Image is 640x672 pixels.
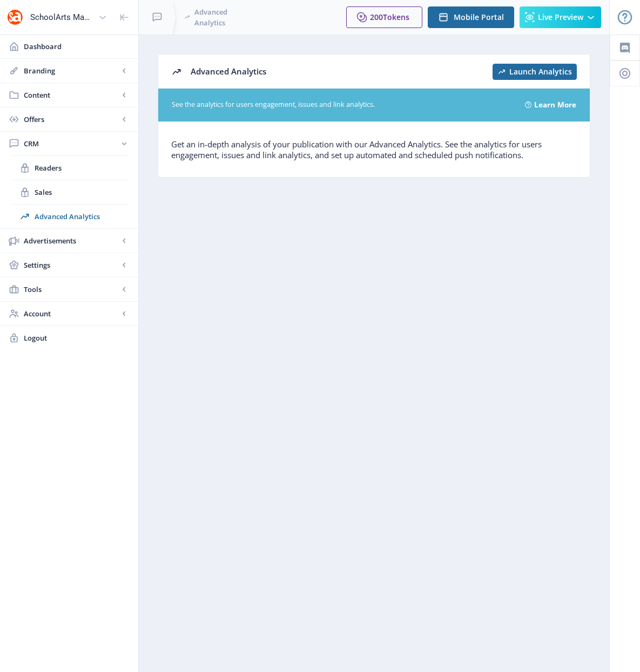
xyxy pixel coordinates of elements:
[24,41,130,52] span: Dashboard
[35,187,127,198] span: Sales
[24,332,130,343] span: Logout
[534,97,576,113] a: Learn More
[11,205,127,228] a: Advanced Analytics
[30,5,94,29] div: SchoolArts Magazine
[194,6,232,28] span: Advanced Analytics
[454,13,504,22] span: Mobile Portal
[346,6,422,28] button: 200Tokens
[383,12,409,22] span: Tokens
[24,65,119,76] span: Branding
[428,6,514,28] button: Mobile Portal
[171,139,577,160] p: Get an in-depth analysis of your publication with our Advanced Analytics. See the analytics for u...
[24,260,119,270] span: Settings
[6,9,24,26] img: properties.app_icon.png
[24,138,119,149] span: CRM
[35,162,127,173] span: Readers
[191,66,266,77] span: Advanced Analytics
[493,64,577,80] button: Launch Analytics
[11,156,127,180] a: Readers
[35,211,127,222] span: Advanced Analytics
[24,235,119,246] span: Advertisements
[520,6,601,28] button: Live Preview
[11,180,127,204] a: Sales
[24,284,119,295] span: Tools
[24,308,119,319] span: Account
[538,13,583,22] span: Live Preview
[24,114,119,125] span: Offers
[24,90,119,100] span: Content
[172,100,512,110] span: See the analytics for users engagement, issues and link analytics.
[509,67,572,76] span: Launch Analytics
